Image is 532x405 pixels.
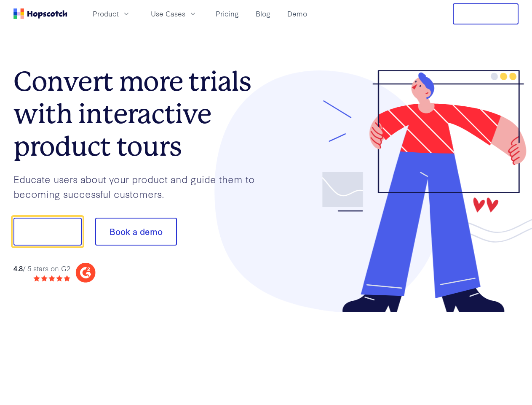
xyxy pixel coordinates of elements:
button: Product [88,7,136,21]
button: Show me! [13,218,82,246]
button: Use Cases [146,7,202,21]
strong: 4.8 [13,263,23,273]
button: Free Trial [453,3,519,24]
a: Blog [252,7,274,21]
span: Use Cases [151,8,185,19]
h1: Convert more trials with interactive product tours [13,65,266,162]
span: Product [93,8,119,19]
button: Book a demo [95,218,177,246]
p: Educate users about your product and guide them to becoming successful customers. [13,172,266,201]
div: / 5 stars on G2 [13,263,70,274]
a: Pricing [212,7,242,21]
a: Demo [284,7,310,21]
a: Home [13,8,67,19]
